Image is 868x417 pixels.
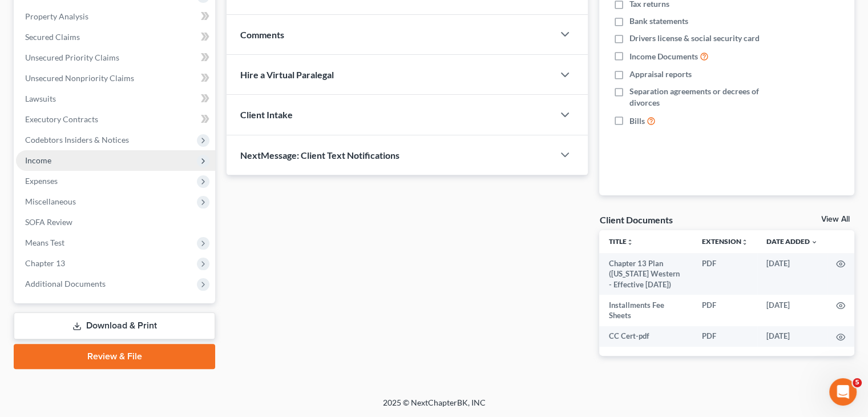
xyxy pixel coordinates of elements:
[626,239,633,246] i: unfold_more
[16,68,215,89] a: Unsecured Nonpriority Claims
[16,212,215,232] a: SOFA Review
[25,32,80,42] span: Secured Claims
[240,150,399,161] span: NextMessage: Client Text Notifications
[702,237,748,246] a: Extensionunfold_more
[16,47,215,68] a: Unsecured Priority Claims
[25,155,51,165] span: Income
[25,217,72,227] span: SOFA Review
[599,326,693,347] td: CC Cert-pdf
[853,378,862,387] span: 5
[25,94,56,103] span: Lawsuits
[16,27,215,47] a: Secured Claims
[25,238,64,247] span: Means Test
[14,344,215,369] a: Review & File
[757,253,827,295] td: [DATE]
[629,33,759,44] span: Drivers license & social security card
[599,295,693,326] td: Installments Fee Sheets
[599,253,693,295] td: Chapter 13 Plan ([US_STATE] Western - Effective [DATE])
[25,197,76,206] span: Miscellaneous
[240,109,293,120] span: Client Intake
[629,69,691,80] span: Appraisal reports
[693,253,757,295] td: PDF
[629,86,781,109] span: Separation agreements or decrees of divorces
[629,115,644,127] span: Bills
[757,326,827,347] td: [DATE]
[16,109,215,130] a: Executory Contracts
[25,176,58,186] span: Expenses
[741,239,748,246] i: unfold_more
[25,279,106,288] span: Additional Documents
[829,378,857,406] iframe: Intercom live chat
[693,295,757,326] td: PDF
[757,295,827,326] td: [DATE]
[25,114,98,124] span: Executory Contracts
[766,237,818,246] a: Date Added expand_more
[16,89,215,109] a: Lawsuits
[821,215,850,223] a: View All
[811,239,818,246] i: expand_more
[25,53,119,62] span: Unsecured Priority Claims
[608,237,633,246] a: Titleunfold_more
[14,312,215,339] a: Download & Print
[693,326,757,347] td: PDF
[25,258,65,268] span: Chapter 13
[25,135,129,145] span: Codebtors Insiders & Notices
[599,214,672,226] div: Client Documents
[629,51,697,62] span: Income Documents
[25,73,134,83] span: Unsecured Nonpriority Claims
[240,69,334,80] span: Hire a Virtual Paralegal
[16,6,215,27] a: Property Analysis
[240,29,284,40] span: Comments
[25,11,88,21] span: Property Analysis
[629,15,688,27] span: Bank statements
